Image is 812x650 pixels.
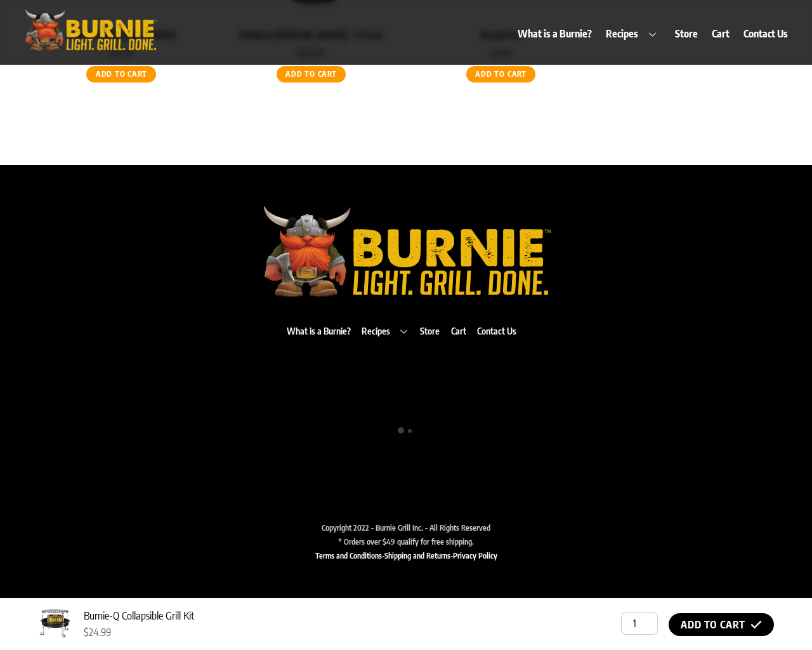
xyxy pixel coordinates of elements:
[18,6,164,54] img: burniegrill.com-logo-high-res-2020110_500px
[84,626,89,639] span: $
[466,66,535,83] a: Add to cart: “Burnie Pal”
[512,19,598,48] a: What is a Burnie?
[669,19,704,48] a: Store
[18,36,164,58] a: Burnie Grill
[420,325,440,336] a: Store
[38,521,774,534] div: Copyright 2022 - Burnie Grill Inc. - All Rights Reserved
[384,550,450,560] a: Shipping and Returns
[477,325,516,336] a: Contact Us
[621,612,658,635] input: Product quantity
[706,19,736,48] a: Cart
[600,19,667,48] a: Recipes
[738,19,794,48] a: Contact Us
[287,325,351,336] a: What is a Burnie?
[86,66,155,83] a: Add to cart: “Medium Burnie Grill”
[38,534,774,562] div: * Orders over $49 qualify for free shipping. - -
[84,626,111,639] bdi: 24.99
[669,614,774,636] button: Add to cart
[453,550,497,560] a: Privacy Policy
[247,289,565,307] a: Burnie Grill
[362,325,409,336] a: Recipes
[247,200,565,303] img: burniegrill.com-logo-high-res-2020110_500px
[38,607,71,639] img: Burnie-Q Collapsible Grill Kit
[451,325,466,336] a: Cart
[84,609,194,622] span: Burnie-Q Collapsible Grill Kit
[315,550,382,560] a: Terms and Conditions
[277,66,346,83] a: Add to cart: “Medium Burnie Grill - 9 Pack”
